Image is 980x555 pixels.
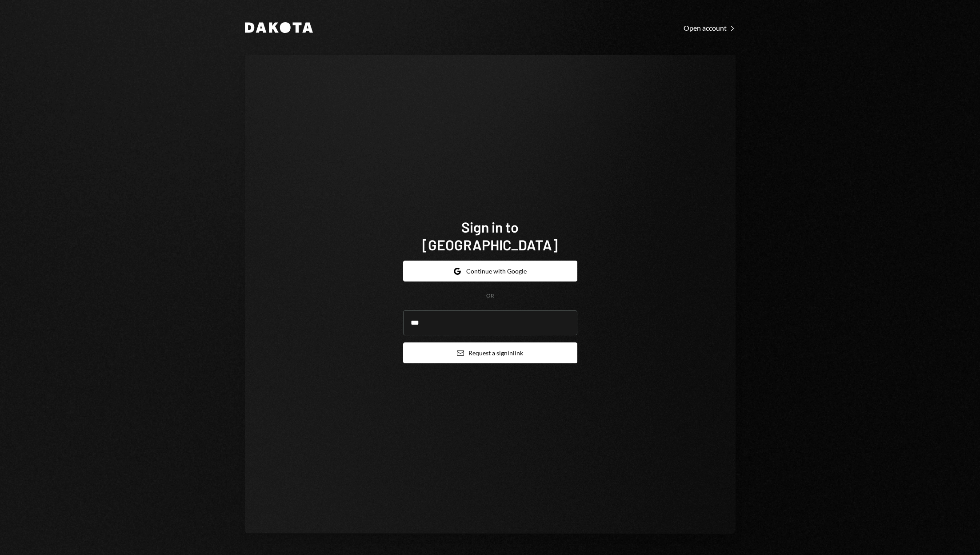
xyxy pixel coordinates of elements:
[403,342,577,363] button: Request a signinlink
[684,24,736,32] div: Open account
[684,23,736,32] a: Open account
[403,261,577,282] button: Continue with Google
[403,218,577,253] h1: Sign in to [GEOGRAPHIC_DATA]
[486,292,494,300] div: OR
